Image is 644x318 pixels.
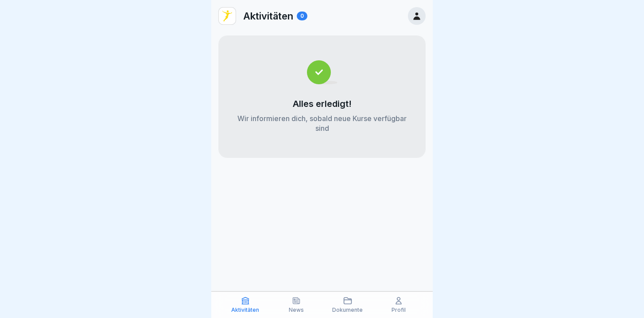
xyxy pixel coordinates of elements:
[297,12,307,20] div: 0
[231,307,259,313] p: Aktivitäten
[236,114,408,133] p: Wir informieren dich, sobald neue Kurse verfügbar sind
[219,8,236,24] img: vd4jgc378hxa8p7qw0fvrl7x.png
[243,10,293,22] p: Aktivitäten
[332,307,363,313] p: Dokumente
[307,60,338,84] img: completed.svg
[293,98,352,109] p: Alles erledigt!
[289,307,304,313] p: News
[392,307,406,313] p: Profil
